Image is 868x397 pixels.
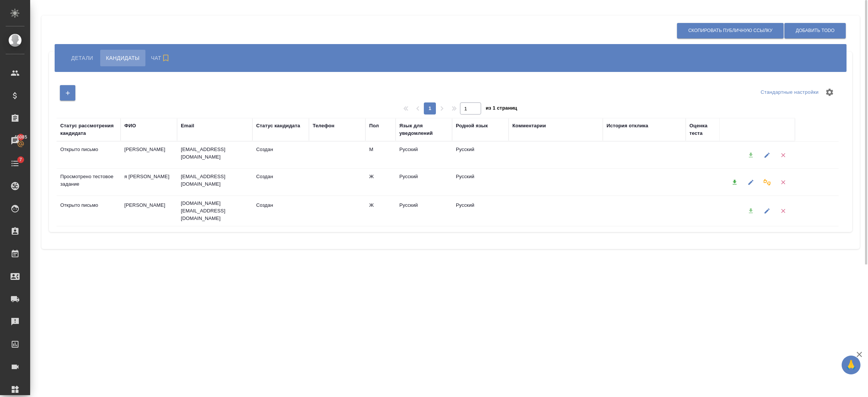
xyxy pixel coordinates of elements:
[842,356,860,374] button: 🙏
[396,169,452,195] td: Русский
[60,122,117,137] div: Статус рассмотрения кандидата
[365,198,396,224] td: Ж
[796,27,834,34] span: Добавить ToDo
[456,202,474,208] span: Русский
[256,122,300,130] div: Статус кандидата
[759,87,821,98] div: split button
[313,122,335,130] div: Телефон
[106,53,139,63] span: Кандидаты
[689,122,716,137] div: Оценка теста
[71,53,93,63] span: Детали
[399,122,448,137] div: Язык для уведомлений
[161,53,170,63] svg: Подписаться
[775,174,791,190] button: Удалить
[456,174,474,179] span: Русский
[57,142,121,168] td: Открыто письмо
[821,83,839,101] span: Настроить таблицу
[121,142,177,168] td: [PERSON_NAME]
[784,23,846,38] button: Добавить ToDo
[775,203,791,219] button: Удалить
[365,142,396,168] td: М
[181,146,249,161] p: [EMAIL_ADDRESS][DOMAIN_NAME]
[743,174,758,190] button: Редактировать
[181,200,249,222] p: [DOMAIN_NAME][EMAIL_ADDRESS][DOMAIN_NAME]
[759,203,775,219] button: Редактировать
[369,122,379,130] div: Пол
[845,357,857,373] span: 🙏
[727,174,742,190] button: Скачать выполненный тест
[677,23,784,38] button: Скопировать публичную ссылку
[512,122,546,130] div: Комментарии
[10,133,32,141] span: 46085
[256,202,273,208] span: Создан
[607,122,648,130] div: История отклика
[365,169,396,195] td: Ж
[124,122,136,130] div: ФИО
[2,154,28,173] a: 7
[57,169,121,195] td: Просмотрено тестовое задание
[181,173,249,188] p: [EMAIL_ADDRESS][DOMAIN_NAME]
[121,198,177,224] td: [PERSON_NAME]
[2,131,28,150] a: 46085
[396,198,452,224] td: Русский
[759,174,775,190] button: Добавить оценку
[181,122,194,130] div: Email
[57,198,121,224] td: Открыто письмо
[775,147,791,163] button: Удалить
[396,142,452,168] td: Русский
[486,104,517,115] span: из 1 страниц
[151,53,172,63] span: Чат
[688,27,772,34] span: Скопировать публичную ссылку
[456,147,474,152] span: Русский
[759,147,775,163] button: Редактировать
[15,156,26,163] span: 7
[256,174,273,179] span: Создан
[256,147,273,152] span: Создан
[456,122,488,130] div: Родной язык
[121,169,177,195] td: я [PERSON_NAME]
